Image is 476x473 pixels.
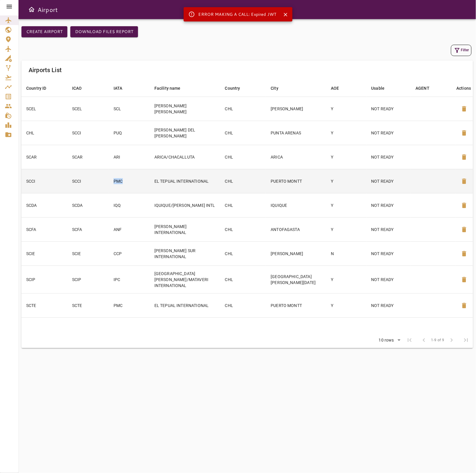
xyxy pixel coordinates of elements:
span: ICAO [72,85,90,92]
td: CHL [220,169,266,193]
p: NOT READY [371,227,406,232]
td: SCTE [21,293,67,317]
span: delete [461,129,468,137]
td: SCTE [67,293,109,317]
div: ERROR MAKING A CALL: Expired JWT [199,9,277,20]
td: IQUIQUE [266,193,326,217]
td: CHL [220,293,266,317]
td: SCEL [67,97,109,121]
td: CHL [220,193,266,217]
div: Country ID [26,85,46,92]
span: Usable [371,85,393,92]
button: Delete Airport [457,174,472,188]
p: NOT READY [371,106,406,112]
p: NOT READY [371,178,406,184]
td: SCL [109,97,150,121]
span: Next Page [444,333,459,347]
td: SCCI [21,169,67,193]
td: CHL [220,217,266,241]
td: N [326,241,366,266]
td: SCCI [67,169,109,193]
td: CHL [220,241,266,266]
span: City [271,85,286,92]
span: delete [461,276,468,283]
span: delete [461,250,468,257]
span: Facility name [154,85,188,92]
td: SCEL [21,97,67,121]
span: delete [461,178,468,185]
td: ARICA [266,145,326,169]
td: SCIE [21,241,67,266]
div: Country [225,85,240,92]
button: Delete Airport [457,150,472,164]
td: PUNTA ARENAS [266,121,326,145]
td: PUERTO MONTT [266,169,326,193]
span: First Page [403,333,417,347]
button: Close [281,10,290,19]
div: IATA [114,85,123,92]
td: PMC [109,293,150,317]
span: Country ID [26,85,54,92]
span: Country [225,85,248,92]
h6: Airports List [29,65,62,75]
td: Y [326,293,366,317]
div: 10 rows [375,336,403,345]
td: EL TEPUAL INTERNATIONAL [150,169,220,193]
td: CHL [220,145,266,169]
div: Facility name [154,85,181,92]
td: SCCI [67,121,109,145]
td: SCIP [21,266,67,293]
button: Delete Airport [457,102,472,116]
td: [PERSON_NAME] DEL [PERSON_NAME] [150,121,220,145]
span: Last Page [459,333,473,347]
span: delete [461,153,468,161]
td: PUQ [109,121,150,145]
div: Usable [371,85,385,92]
td: Y [326,145,366,169]
td: [PERSON_NAME] INTERNATIONAL [150,217,220,241]
td: Y [326,193,366,217]
div: City [271,85,278,92]
td: SCDA [21,193,67,217]
span: 1-9 of 9 [431,337,444,343]
td: [PERSON_NAME] [266,241,326,266]
span: delete [461,302,468,309]
p: NOT READY [371,130,406,136]
span: delete [461,202,468,209]
button: Create airport [21,26,67,37]
td: Y [326,97,366,121]
p: NOT READY [371,277,406,283]
td: IPC [109,266,150,293]
td: SCFA [21,217,67,241]
td: IQQ [109,193,150,217]
td: ANF [109,217,150,241]
td: Y [326,266,366,293]
span: IATA [114,85,130,92]
button: Open drawer [26,4,38,15]
p: NOT READY [371,202,406,208]
td: Y [326,121,366,145]
td: ARI [109,145,150,169]
td: CHL [220,121,266,145]
td: PMC [109,169,150,193]
span: AOE [331,85,347,92]
td: [GEOGRAPHIC_DATA][PERSON_NAME][DATE] [266,266,326,293]
td: Y [326,169,366,193]
p: NOT READY [371,251,406,257]
td: SCAR [21,145,67,169]
p: NOT READY [371,154,406,160]
button: Delete Airport [457,126,472,140]
td: EL TEPUAL INTERNATIONAL [150,293,220,317]
h6: Airport [38,5,58,14]
span: Previous Page [417,333,431,347]
td: CHL [220,97,266,121]
td: [PERSON_NAME] [PERSON_NAME] [150,97,220,121]
td: SCAR [67,145,109,169]
td: PUERTO MONTT [266,293,326,317]
button: Download Files Report [70,26,138,37]
span: AGENT [415,85,437,92]
td: ANTOFAGASTA [266,217,326,241]
td: CCP [109,241,150,266]
div: AGENT [415,85,430,92]
td: SCFA [67,217,109,241]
